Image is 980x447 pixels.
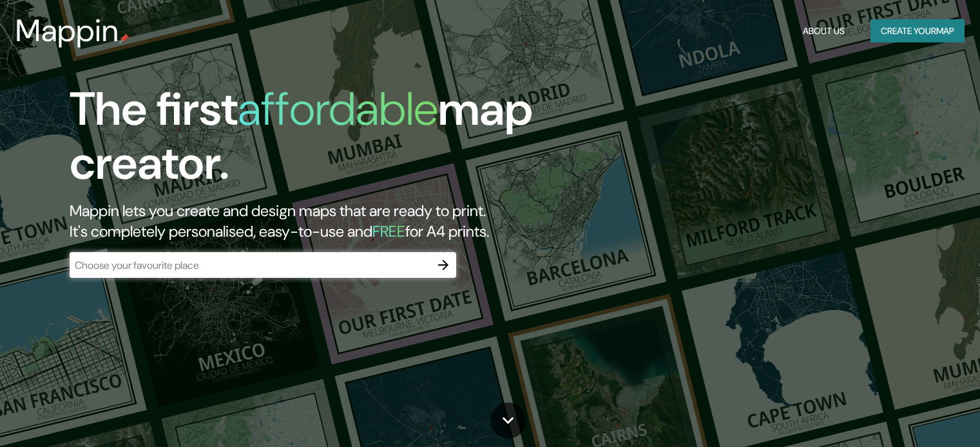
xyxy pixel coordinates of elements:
h1: affordable [238,79,438,139]
h2: Mappin lets you create and design maps that are ready to print. It's completely personalised, eas... [70,201,560,242]
button: About Us [798,19,850,43]
input: Choose your favourite place [70,258,430,273]
h3: Mappin [15,13,119,49]
img: mappin-pin [119,33,130,44]
h5: FREE [372,221,405,241]
h1: The first map creator. [70,82,560,201]
button: Create yourmap [870,19,965,43]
